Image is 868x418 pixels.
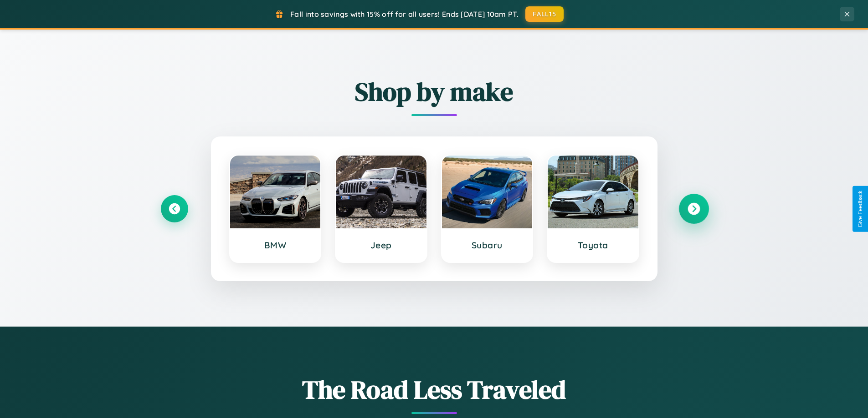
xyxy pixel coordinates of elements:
[557,240,629,251] h3: Toyota
[290,10,519,19] span: Fall into savings with 15% off for all users! Ends [DATE] 10am PT.
[345,240,417,251] h3: Jeep
[161,372,708,407] h1: The Road Less Traveled
[525,6,564,22] button: FALL15
[451,240,524,251] h3: Subaru
[239,240,312,251] h3: BMW
[857,191,863,227] div: Give Feedback
[161,74,708,109] h2: Shop by make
